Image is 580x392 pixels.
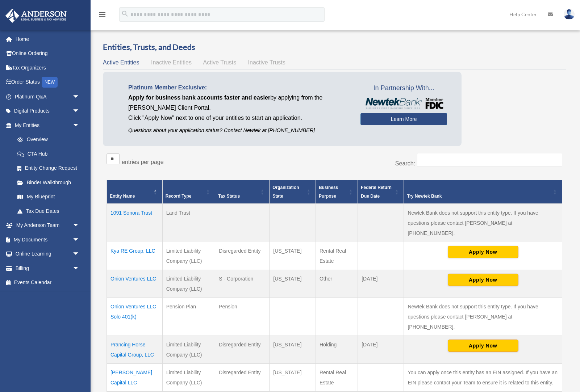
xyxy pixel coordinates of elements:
[10,204,87,218] a: Tax Due Dates
[72,218,87,233] span: arrow_drop_down
[10,175,87,190] a: Binder Walkthrough
[5,118,87,132] a: My Entitiesarrow_drop_down
[121,10,129,18] i: search
[270,270,316,298] td: [US_STATE]
[128,93,350,113] p: by applying from the [PERSON_NAME] Client Portal.
[162,180,215,204] th: Record Type: Activate to sort
[10,190,87,204] a: My Blueprint
[316,270,358,298] td: Other
[564,9,575,20] img: User Pic
[358,336,404,364] td: [DATE]
[151,59,192,66] span: Inactive Entities
[5,247,91,261] a: Online Learningarrow_drop_down
[316,242,358,270] td: Rental Real Estate
[316,364,358,392] td: Rental Real Estate
[5,275,91,290] a: Events Calendar
[404,180,562,204] th: Try Newtek Bank : Activate to sort
[407,192,551,201] div: Try Newtek Bank
[107,298,163,336] td: Onion Ventures LLC Solo 401(k)
[448,274,518,286] button: Apply Now
[270,242,316,270] td: [US_STATE]
[107,336,163,364] td: Prancing Horse Capital Group, LLC
[10,132,83,147] a: Overview
[42,77,58,88] div: NEW
[5,104,91,118] a: Digital Productsarrow_drop_down
[361,185,392,199] span: Federal Return Due Date
[107,242,163,270] td: Kya RE Group, LLC
[215,242,270,270] td: Disregarded Entity
[404,204,562,242] td: Newtek Bank does not support this entity type. If you have questions please contact [PERSON_NAME]...
[162,364,215,392] td: Limited Liability Company (LLC)
[319,185,338,199] span: Business Purpose
[448,340,518,352] button: Apply Now
[72,104,87,119] span: arrow_drop_down
[166,194,192,199] span: Record Type
[10,161,87,176] a: Entity Change Request
[107,180,163,204] th: Entity Name: Activate to invert sorting
[122,159,164,165] label: entries per page
[248,59,285,66] span: Inactive Trusts
[404,298,562,336] td: Newtek Bank does not support this entity type. If you have questions please contact [PERSON_NAME]...
[215,298,270,336] td: Pension
[128,94,270,101] span: Apply for business bank accounts faster and easier
[98,10,107,19] i: menu
[5,46,91,61] a: Online Ordering
[203,59,237,66] span: Active Trusts
[364,98,443,109] img: NewtekBankLogoSM.png
[360,83,447,94] span: In Partnership With...
[10,147,87,161] a: CTA Hub
[72,261,87,276] span: arrow_drop_down
[72,247,87,262] span: arrow_drop_down
[128,126,350,135] p: Questions about your application status? Contact Newtek at [PHONE_NUMBER]
[316,180,358,204] th: Business Purpose: Activate to sort
[5,232,91,247] a: My Documentsarrow_drop_down
[110,194,135,199] span: Entity Name
[128,113,350,123] p: Click "Apply Now" next to one of your entities to start an application.
[448,246,518,258] button: Apply Now
[358,270,404,298] td: [DATE]
[107,270,163,298] td: Onion Ventures LLC
[103,42,566,53] h3: Entities, Trusts, and Deeds
[5,75,91,90] a: Order StatusNEW
[270,336,316,364] td: [US_STATE]
[107,364,163,392] td: [PERSON_NAME] Capital LLC
[5,218,91,233] a: My Anderson Teamarrow_drop_down
[72,118,87,133] span: arrow_drop_down
[72,232,87,247] span: arrow_drop_down
[215,180,270,204] th: Tax Status: Activate to sort
[5,89,91,104] a: Platinum Q&Aarrow_drop_down
[316,336,358,364] td: Holding
[5,60,91,75] a: Tax Organizers
[3,9,69,23] img: Anderson Advisors Platinum Portal
[215,336,270,364] td: Disregarded Entity
[215,270,270,298] td: S - Corporation
[107,204,163,242] td: 1091 Sonora Trust
[215,364,270,392] td: Disregarded Entity
[360,113,447,125] a: Learn More
[404,364,562,392] td: You can apply once this entity has an EIN assigned. If you have an EIN please contact your Team t...
[5,261,91,275] a: Billingarrow_drop_down
[5,32,91,46] a: Home
[72,89,87,104] span: arrow_drop_down
[358,180,404,204] th: Federal Return Due Date: Activate to sort
[162,204,215,242] td: Land Trust
[162,242,215,270] td: Limited Liability Company (LLC)
[270,180,316,204] th: Organization State: Activate to sort
[270,364,316,392] td: [US_STATE]
[162,298,215,336] td: Pension Plan
[395,160,415,167] label: Search:
[103,59,139,66] span: Active Entities
[218,194,240,199] span: Tax Status
[162,336,215,364] td: Limited Liability Company (LLC)
[162,270,215,298] td: Limited Liability Company (LLC)
[98,13,107,19] a: menu
[128,83,350,93] p: Platinum Member Exclusive:
[272,185,299,199] span: Organization State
